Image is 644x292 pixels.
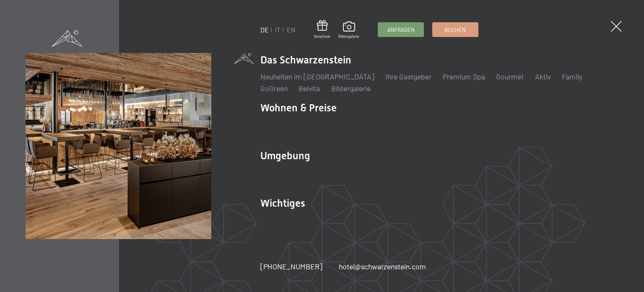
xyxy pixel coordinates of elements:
[338,21,359,39] a: Bildergalerie
[260,261,322,272] a: [PHONE_NUMBER]
[287,26,296,34] a: EN
[378,23,423,37] a: Anfragen
[385,72,431,81] a: Ihre Gastgeber
[260,84,288,93] a: GoGreen
[299,84,320,93] a: Belvita
[433,23,478,37] a: Buchen
[387,26,415,34] span: Anfragen
[562,72,582,81] a: Family
[444,26,466,34] span: Buchen
[314,34,330,39] span: Gutschein
[443,72,485,81] a: Premium Spa
[338,34,359,39] span: Bildergalerie
[496,72,524,81] a: Gourmet
[535,72,551,81] a: Aktiv
[275,26,280,34] a: IT
[339,261,426,272] a: hotel@schwarzenstein.com
[314,20,330,39] a: Gutschein
[260,262,322,271] span: [PHONE_NUMBER]
[260,26,269,34] a: DE
[331,84,371,93] a: Bildergalerie
[260,72,374,81] a: Neuheiten im [GEOGRAPHIC_DATA]
[26,53,211,239] img: Wellnesshotel Südtirol SCHWARZENSTEIN - Wellnessurlaub in den Alpen, Wandern und Wellness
